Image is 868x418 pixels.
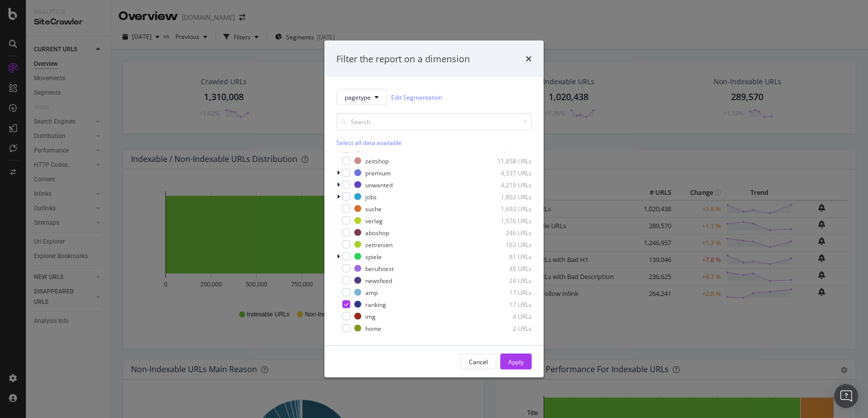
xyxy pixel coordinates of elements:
div: 1,802 URLs [483,192,532,201]
button: Apply [500,354,532,370]
div: modal [324,40,544,378]
div: 2 URLs [483,324,532,332]
button: Cancel [460,354,496,370]
div: home [365,324,381,332]
div: ranking [365,300,386,308]
div: 24 URLs [483,276,532,284]
div: Cancel [469,357,488,366]
div: zeitreisen [365,240,393,249]
div: Apply [508,357,524,366]
div: newsfeed [365,276,392,284]
div: 45 URLs [483,264,532,273]
div: 17 URLs [483,288,532,296]
div: 246 URLs [483,228,532,237]
button: pagetype [336,89,387,105]
a: Edit Segmentation [391,92,442,102]
div: Select all data available [336,139,532,147]
div: times [526,52,532,65]
div: zeitshop [365,156,389,165]
div: suche [365,204,382,213]
div: unwanted [365,180,393,189]
div: jobs [365,192,377,201]
div: aboshop [365,228,389,237]
div: 163 URLs [483,240,532,249]
div: berufstest [365,264,394,273]
div: img [365,312,376,320]
span: pagetype [345,93,371,101]
div: spiele [365,252,382,261]
div: 1,576 URLs [483,216,532,225]
div: Filter the report on a dimension [336,52,470,65]
div: 4,219 URLs [483,180,532,189]
div: 4,337 URLs [483,168,532,177]
div: Open Intercom Messenger [834,384,858,408]
div: 81 URLs [483,252,532,261]
div: verlag [365,216,383,225]
div: amp [365,288,378,296]
div: 11,858 URLs [483,156,532,165]
div: 17 URLs [483,300,532,308]
input: Search [336,113,532,131]
div: 4 URLs [483,312,532,320]
div: premium [365,168,391,177]
div: 1,692 URLs [483,204,532,213]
